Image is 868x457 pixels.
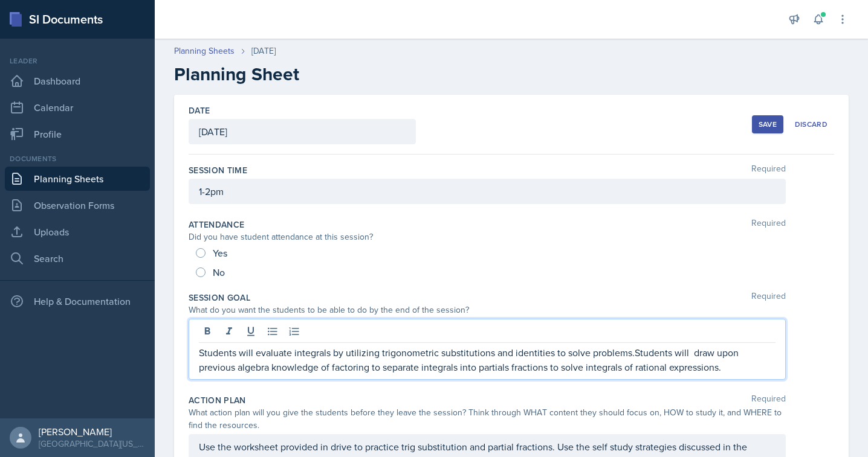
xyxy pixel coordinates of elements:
div: [DATE] [251,45,276,57]
div: [GEOGRAPHIC_DATA][US_STATE] in [GEOGRAPHIC_DATA] [39,438,145,450]
div: Documents [5,153,150,164]
button: Save [752,115,783,133]
label: Session Goal [189,292,250,304]
label: Attendance [189,219,245,231]
div: Discard [795,120,828,129]
label: Session Time [189,164,247,176]
a: Uploads [5,220,150,244]
a: Observation Forms [5,193,150,217]
a: Search [5,246,150,270]
span: Required [751,292,786,304]
div: Leader [5,56,150,66]
a: Dashboard [5,69,150,93]
a: Calendar [5,95,150,120]
p: 1-2pm [199,184,776,199]
div: What do you want the students to be able to do by the end of the session? [189,304,786,316]
p: Students will evaluate integrals by utilizing trigonometric substitutions and identities to solve... [199,345,776,374]
span: Required [751,394,786,406]
span: Required [751,164,786,176]
div: Save [759,120,777,129]
div: Did you have student attendance at this session? [189,231,786,243]
div: [PERSON_NAME] [39,426,145,438]
label: Date [189,104,210,117]
span: Yes [213,247,227,259]
a: Planning Sheets [174,45,235,57]
div: What action plan will you give the students before they leave the session? Think through WHAT con... [189,406,786,432]
span: No [213,266,225,278]
a: Planning Sheets [5,167,150,191]
div: Help & Documentation [5,289,150,313]
h2: Planning Sheet [174,63,849,85]
button: Discard [788,115,834,133]
span: Required [751,219,786,231]
a: Profile [5,122,150,146]
label: Action Plan [189,394,246,406]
